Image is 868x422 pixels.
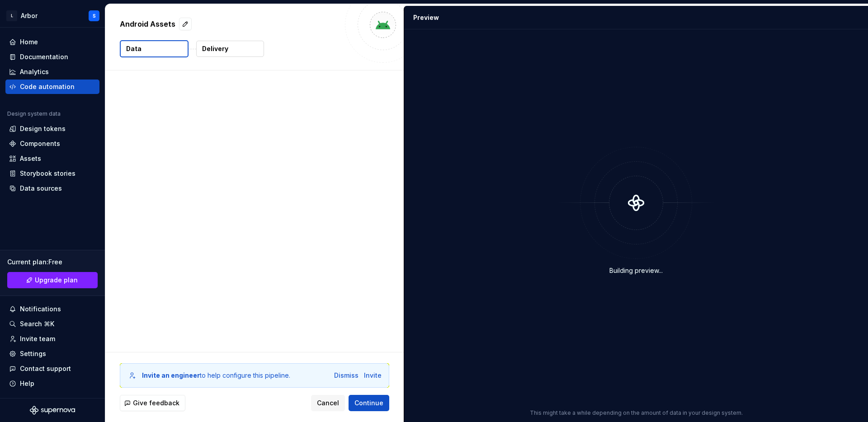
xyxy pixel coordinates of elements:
[334,371,359,380] button: Dismiss
[21,11,38,20] div: Arbor
[133,399,179,408] span: Give feedback
[196,41,264,57] button: Delivery
[6,10,17,21] div: L
[30,406,75,415] svg: Supernova Logo
[5,302,99,316] button: Notifications
[20,38,38,47] div: Home
[5,50,99,64] a: Documentation
[5,347,99,361] a: Settings
[20,139,60,148] div: Components
[5,35,99,49] a: Home
[20,334,55,343] div: Invite team
[20,379,34,388] div: Help
[5,151,99,166] a: Assets
[142,371,290,380] div: to help configure this pipeline.
[5,317,99,331] button: Search ⌘K
[7,110,61,117] div: Design system data
[20,364,71,373] div: Contact support
[5,361,99,376] button: Contact support
[5,80,99,94] a: Code automation
[364,371,382,380] button: Invite
[5,376,99,391] button: Help
[20,184,62,193] div: Data sources
[20,154,41,163] div: Assets
[120,40,189,57] button: Data
[35,276,78,285] span: Upgrade plan
[7,272,98,288] a: Upgrade plan
[126,44,142,53] p: Data
[20,349,46,358] div: Settings
[120,19,175,29] p: Android Assets
[5,122,99,136] a: Design tokens
[7,258,98,267] div: Current plan : Free
[142,371,200,379] b: Invite an engineer
[93,12,96,19] div: S
[202,44,228,53] p: Delivery
[354,399,383,408] span: Continue
[530,409,743,417] p: This might take a while depending on the amount of data in your design system.
[5,166,99,181] a: Storybook stories
[20,124,66,133] div: Design tokens
[413,13,439,22] div: Preview
[317,399,339,408] span: Cancel
[609,266,663,275] div: Building preview...
[20,319,54,328] div: Search ⌘K
[20,82,75,91] div: Code automation
[20,305,61,314] div: Notifications
[349,395,389,411] button: Continue
[5,181,99,196] a: Data sources
[5,136,99,151] a: Components
[20,52,68,61] div: Documentation
[2,6,103,25] button: LArborS
[20,169,75,178] div: Storybook stories
[120,395,185,411] button: Give feedback
[20,67,49,76] div: Analytics
[5,65,99,79] a: Analytics
[311,395,345,411] button: Cancel
[5,332,99,346] a: Invite team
